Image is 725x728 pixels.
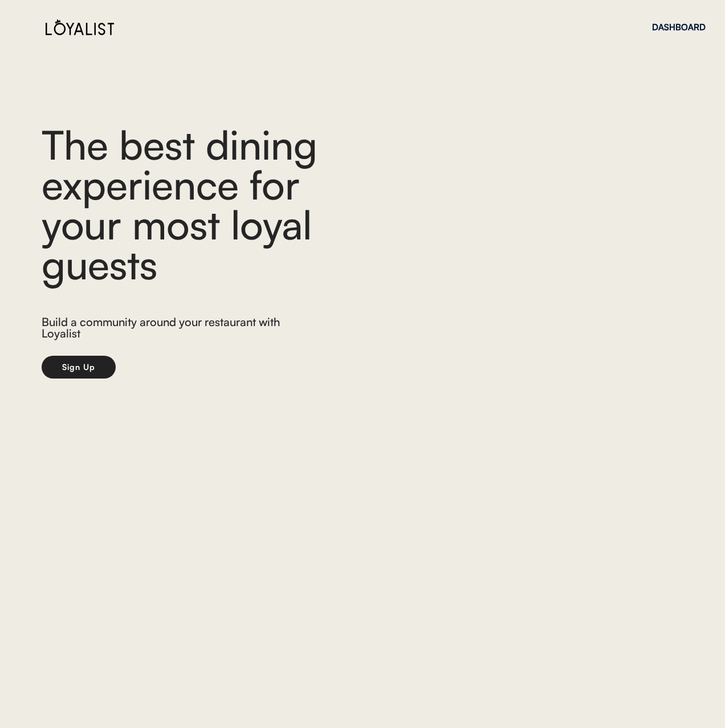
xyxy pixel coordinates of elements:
[418,91,683,413] img: yH5BAEAAAAALAAAAAABAAEAAAIBRAA7
[652,23,706,31] div: DASHBOARD
[42,316,291,342] div: Build a community around your restaurant with Loyalist
[42,124,384,284] div: The best dining experience for your most loyal guests
[46,19,114,35] img: Loyalist%20Logo%20Black.svg
[42,356,116,379] button: Sign Up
